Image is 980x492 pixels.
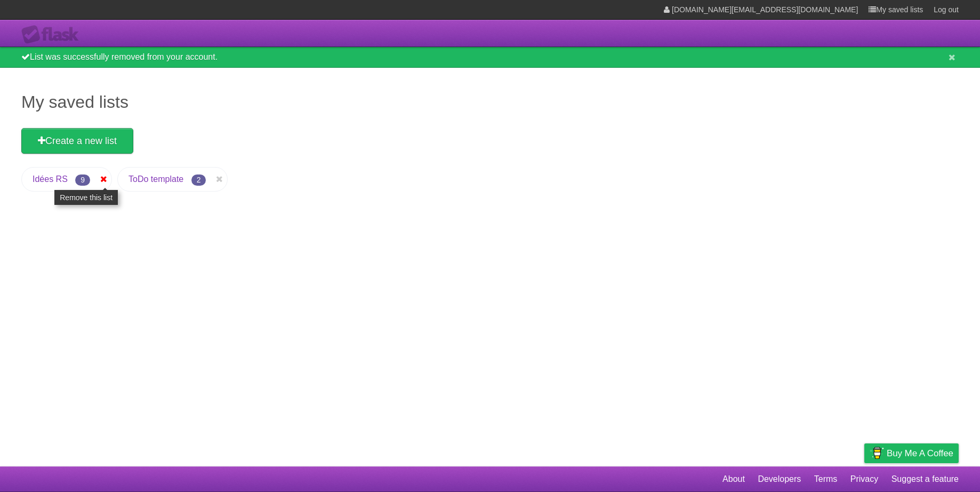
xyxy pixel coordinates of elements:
a: About [722,469,745,489]
div: Flask [21,25,85,44]
img: Buy me a coffee [870,444,884,462]
span: 2 [191,174,206,186]
span: 9 [75,174,90,186]
a: Create a new list [21,128,133,154]
span: Buy me a coffee [887,444,953,463]
a: Terms [814,469,838,489]
a: Privacy [850,469,878,489]
a: Buy me a coffee [864,443,959,463]
a: Idées RS [33,174,68,184]
a: ToDo template [128,174,183,184]
h1: My saved lists [21,89,959,115]
a: Developers [758,469,801,489]
a: Suggest a feature [891,469,959,489]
